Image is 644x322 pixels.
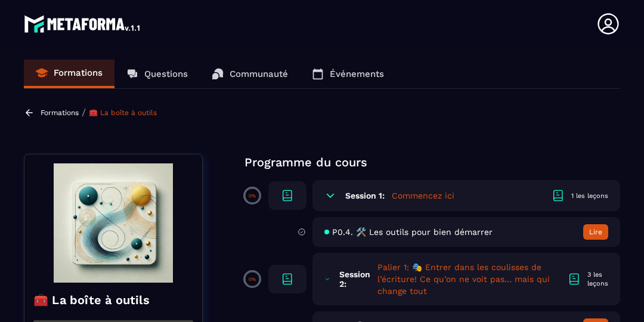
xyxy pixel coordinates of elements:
[33,292,193,308] h4: 🧰 La boîte à outils
[114,60,200,88] a: Questions
[249,277,256,282] p: 0%
[300,60,396,88] a: Événements
[24,60,114,88] a: Formations
[89,109,157,117] a: 🧰 La boîte à outils
[571,191,608,200] div: 1 les leçons
[230,69,288,79] p: Communauté
[392,190,454,202] h5: Commencez ici
[144,69,188,79] p: Questions
[339,270,370,289] h6: Session 2:
[345,191,385,200] h6: Session 1:
[249,193,256,199] p: 0%
[41,109,79,117] a: Formations
[82,107,86,118] span: /
[583,224,608,240] button: Lire
[24,12,142,36] img: logo
[587,270,608,288] div: 3 les leçons
[332,227,493,237] span: P0.4. 🛠️ Les outils pour bien démarrer
[33,163,193,283] img: banner
[244,154,620,171] p: Programme du cours
[54,67,103,78] p: Formations
[377,261,567,297] h5: Palier 1: 🎭 Entrer dans les coulisses de l’écriture! Ce qu’on ne voit pas… mais qui change tout
[330,69,384,79] p: Événements
[200,60,300,88] a: Communauté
